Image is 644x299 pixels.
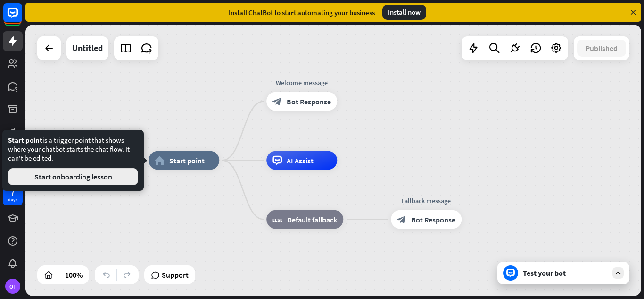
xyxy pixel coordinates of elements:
i: block_fallback [272,215,282,224]
div: is a trigger point that shows where your chatbot starts the chat flow. It can't be edited. [8,136,138,185]
div: OF [5,279,20,294]
span: Start point [169,156,205,165]
span: Start point [8,136,42,145]
i: home_2 [155,156,165,165]
div: Install now [382,5,426,20]
div: Install ChatBot to start automating your business [229,8,375,17]
span: AI Assist [287,156,314,165]
button: Start onboarding lesson [8,168,138,185]
i: block_bot_response [272,97,282,106]
i: block_bot_response [397,215,406,224]
span: Support [162,267,189,282]
button: Published [577,40,626,57]
a: 7 days [3,186,23,205]
span: Bot Response [287,97,331,106]
div: 7 [10,188,15,196]
span: Bot Response [411,215,455,224]
div: Untitled [72,36,103,60]
div: Test your bot [523,268,608,278]
div: Fallback message [384,196,469,205]
span: Default fallback [287,215,337,224]
div: 100% [62,267,85,282]
div: Welcome message [259,78,344,87]
div: days [8,196,17,203]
